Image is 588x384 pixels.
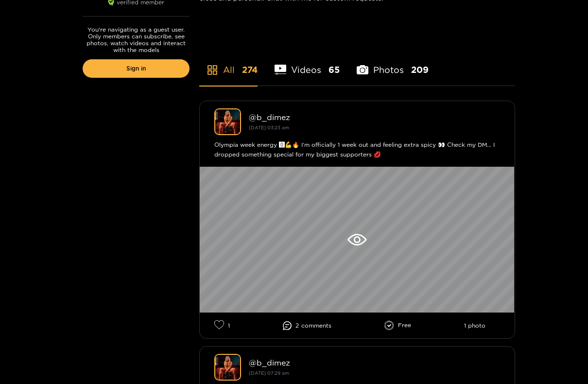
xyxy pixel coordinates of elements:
li: Photos [357,42,429,86]
img: b_dimez [214,108,241,135]
span: 274 [242,64,258,76]
small: [DATE] 07:29 am [249,370,289,376]
li: 1 photo [464,322,485,329]
li: 2 [283,321,331,330]
li: Videos [275,42,340,86]
a: Sign in [83,59,190,78]
li: Free [384,321,411,331]
div: @ b_dimez [249,113,500,122]
li: All [199,42,258,86]
span: 65 [329,64,340,76]
div: Olympia week energy 🅾💪🔥 I’m officially 1 week out and feeling extra spicy 👀 Check my DM… I droppe... [214,140,500,159]
span: appstore [207,64,218,76]
img: b_dimez [214,354,241,381]
li: 1 [214,320,230,331]
small: [DATE] 03:23 am [249,125,289,130]
div: @ b_dimez [249,358,500,367]
span: comment s [301,322,331,329]
p: You're navigating as a guest user. Only members can subscribe, see photos, watch videos and inter... [83,26,190,53]
span: 209 [411,64,429,76]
